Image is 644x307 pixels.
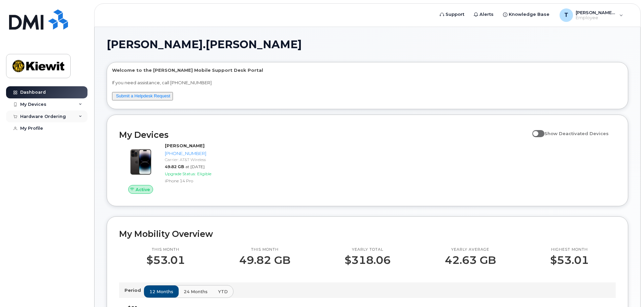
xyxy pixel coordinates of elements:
p: This month [146,247,185,252]
p: 42.63 GB [445,254,496,266]
p: Yearly average [445,247,496,252]
div: [PHONE_NUMBER] [165,150,235,157]
iframe: Messenger Launcher [615,278,639,302]
p: 49.82 GB [239,254,290,266]
a: Submit a Helpdesk Request [116,93,170,98]
button: Submit a Helpdesk Request [112,92,173,100]
div: Carrier: AT&T Wireless [165,157,235,162]
p: If you need assistance, call [PHONE_NUMBER] [112,80,623,86]
img: image20231002-3703462-11aim6e.jpeg [124,146,157,178]
span: 49.82 GB [165,164,184,169]
span: 24 months [184,288,208,295]
p: Highest month [550,247,589,252]
p: This month [239,247,290,252]
div: iPhone 14 Pro [165,178,235,184]
a: Active[PERSON_NAME][PHONE_NUMBER]Carrier: AT&T Wireless49.82 GBat [DATE]Upgrade Status:EligibleiP... [119,143,237,194]
p: $53.01 [550,254,589,266]
input: Show Deactivated Devices [532,127,538,132]
h2: My Devices [119,130,529,140]
span: Upgrade Status: [165,171,196,176]
span: Show Deactivated Devices [544,131,609,136]
p: Period [124,287,144,294]
p: Welcome to the [PERSON_NAME] Mobile Support Desk Portal [112,67,623,73]
p: $318.06 [345,254,391,266]
span: YTD [218,288,228,295]
p: Yearly total [345,247,391,252]
span: Active [136,186,150,193]
span: [PERSON_NAME].[PERSON_NAME] [107,39,302,50]
h2: My Mobility Overview [119,229,616,239]
p: $53.01 [146,254,185,266]
span: at [DATE] [185,164,205,169]
span: Eligible [197,171,211,176]
strong: [PERSON_NAME] [165,143,205,148]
